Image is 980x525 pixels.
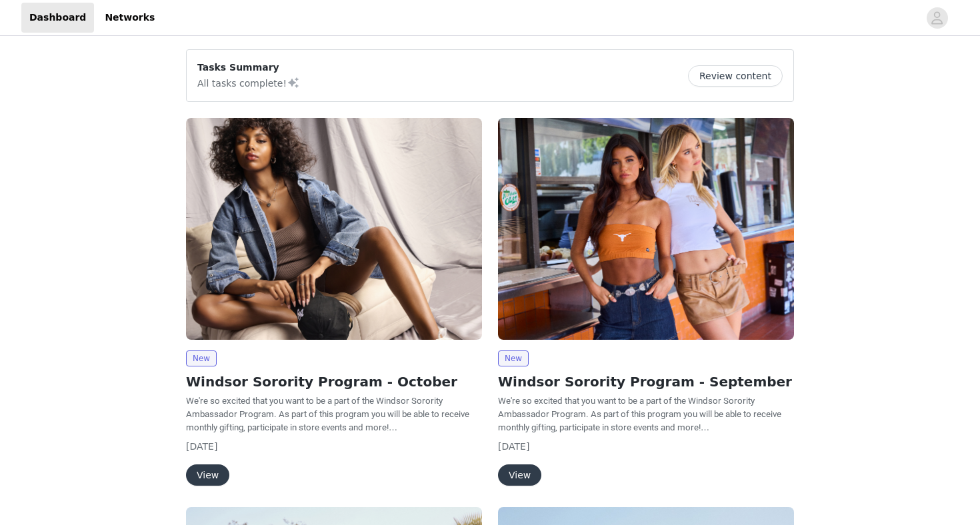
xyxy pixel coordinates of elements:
img: Windsor [498,118,794,340]
h2: Windsor Sorority Program - October [186,372,482,392]
span: [DATE] [498,441,529,452]
span: We're so excited that you want to be a part of the Windsor Sorority Ambassador Program. As part o... [186,396,469,432]
button: View [498,464,541,486]
a: Networks [97,3,163,33]
a: View [186,470,229,480]
h2: Windsor Sorority Program - September [498,372,794,392]
p: All tasks complete! [197,75,300,91]
span: New [186,350,217,366]
button: Review content [688,65,783,87]
div: avatar [931,7,943,29]
span: We're so excited that you want to be a part of the Windsor Sorority Ambassador Program. As part o... [498,396,781,432]
span: [DATE] [186,441,217,452]
img: Windsor [186,118,482,340]
button: View [186,464,229,486]
span: New [498,350,529,366]
a: View [498,470,541,480]
a: Dashboard [21,3,94,33]
p: Tasks Summary [197,61,300,75]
